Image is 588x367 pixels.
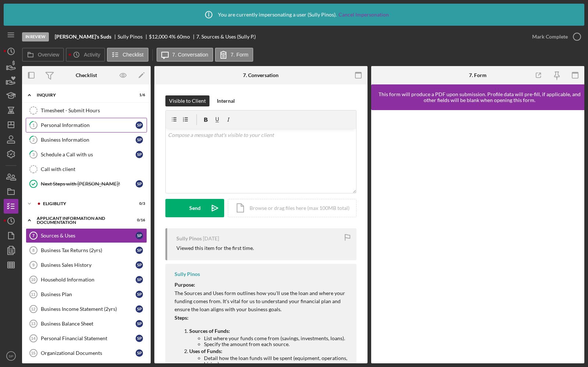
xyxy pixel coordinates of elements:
div: S P [136,261,143,269]
div: Personal Financial Statement [41,335,136,341]
a: 1Personal InformationSP [26,118,147,132]
time: 2024-11-27 20:50 [203,236,219,241]
div: Call with client [41,166,147,172]
div: S P [136,121,143,129]
tspan: 1 [32,123,35,127]
a: Next Steps with [PERSON_NAME]!SP [26,177,147,191]
div: 60 mo [177,34,190,40]
div: Eligiblity [43,201,127,206]
div: 1 / 6 [132,93,145,97]
b: [PERSON_NAME]'s Suds [55,34,111,40]
button: 7. Form [215,48,253,62]
button: Activity [66,48,105,62]
div: 7. Conversation [243,72,279,78]
button: Send [165,199,224,217]
a: Timesheet - Submit Hours [26,103,147,118]
div: S P [136,335,143,342]
tspan: 12 [31,307,35,311]
a: 2Business InformationSP [26,132,147,147]
button: Overview [22,48,64,62]
div: Sully Pinos [175,271,200,277]
div: S P [136,180,143,188]
div: Send [189,199,201,217]
tspan: 7 [32,233,35,238]
tspan: 10 [31,277,35,282]
div: Timesheet - Submit Hours [41,108,147,113]
button: Visible to Client [165,95,209,106]
div: Household Information [41,277,136,283]
label: 7. Conversation [172,52,208,58]
iframe: Lenderfit form [379,117,578,356]
div: 7. Form [469,72,487,78]
a: 11Business PlanSP [26,287,147,302]
div: Business Tax Returns (2yrs) [41,247,136,253]
div: Schedule a Call with us [41,152,136,157]
div: Organizational Documents [41,350,136,356]
text: SP [9,354,14,358]
a: 10Household InformationSP [26,272,147,287]
a: 12Business Income Statement (2yrs)SP [26,302,147,316]
a: 3Schedule a Call with usSP [26,147,147,162]
tspan: 9 [32,263,35,267]
button: 7. Conversation [157,48,213,62]
div: Inquiry [37,93,127,97]
div: This form will produce a PDF upon submission. Profile data will pre-fill, if applicable, and othe... [375,91,584,103]
tspan: 8 [32,248,35,252]
div: Sully Pinos [118,34,149,40]
label: Checklist [123,52,144,58]
div: 7. Sources & Uses (Sully P.) [196,34,256,40]
tspan: 15 [31,351,35,355]
div: Viewed this item for the first time. [176,245,254,251]
div: Internal [217,95,235,106]
div: Sources & Uses [41,233,136,239]
div: Next Steps with [PERSON_NAME]! [41,181,136,187]
div: 0 / 16 [132,218,145,222]
div: 0 / 3 [132,201,145,206]
label: 7. Form [231,52,248,58]
a: 14Personal Financial StatementSP [26,331,147,346]
button: SP [4,349,18,363]
strong: Uses of Funds: [189,348,222,354]
a: Cancel Impersonation [338,12,389,18]
a: 8Business Tax Returns (2yrs)SP [26,243,147,258]
button: Checklist [107,48,148,62]
tspan: 2 [32,137,35,142]
div: S P [136,320,143,327]
div: You are currently impersonating a user ( Sully Pinos ). [200,6,389,24]
div: Business Income Statement (2yrs) [41,306,136,312]
div: Mark Complete [532,29,568,44]
li: Specify the amount from each source. [204,341,349,347]
div: Business Information [41,137,136,143]
strong: Purpose: [175,281,195,288]
li: List where your funds come from (savings, investments, loans). [204,335,349,341]
div: Checklist [76,72,97,78]
div: Visible to Client [169,95,206,106]
span: $12,000 [149,33,168,40]
li: Detail how the loan funds will be spent (equipment, operations, hiring). [204,355,349,367]
a: 9Business Sales HistorySP [26,258,147,272]
button: Internal [213,95,239,106]
div: In Review [22,32,49,41]
a: 13Business Balance SheetSP [26,316,147,331]
tspan: 11 [31,292,35,297]
div: S P [136,276,143,283]
tspan: 3 [32,152,35,157]
div: Business Balance Sheet [41,321,136,327]
tspan: 14 [31,336,36,341]
p: The Sources and Uses form outlines how you'll use the loan and where your funding comes from. It'... [175,289,349,314]
tspan: 13 [31,321,35,326]
button: Mark Complete [525,29,584,44]
strong: Steps: [175,315,189,321]
strong: Sources of Funds: [189,328,230,334]
div: S P [136,232,143,239]
div: Business Sales History [41,262,136,268]
div: Sully Pinos [176,236,202,241]
a: 7Sources & UsesSP [26,228,147,243]
div: S P [136,247,143,254]
div: S P [136,291,143,298]
div: Business Plan [41,291,136,297]
div: Personal Information [41,122,136,128]
a: Call with client [26,162,147,177]
div: S P [136,151,143,158]
div: S P [136,305,143,313]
